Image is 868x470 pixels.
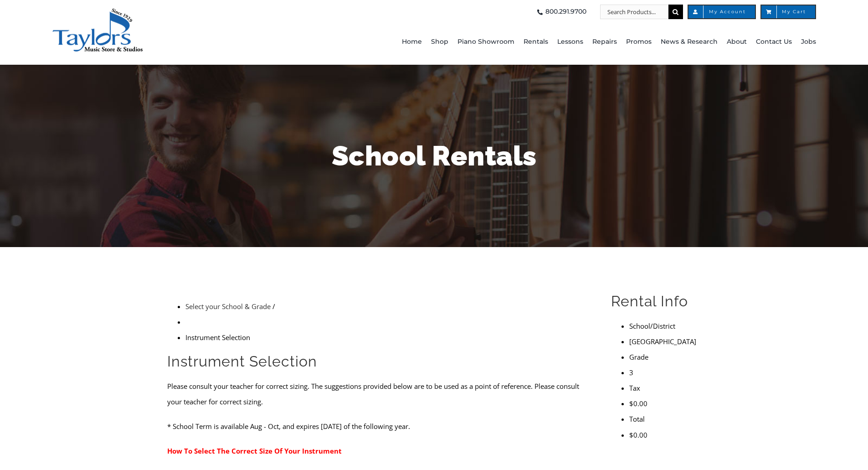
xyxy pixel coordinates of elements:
span: Home [402,35,422,49]
a: Select your School & Grade [185,302,271,311]
nav: Top Right [251,5,816,19]
a: Contact Us [756,19,792,65]
a: My Cart [760,5,816,19]
a: Piano Showroom [457,19,514,65]
span: Repairs [592,35,617,49]
a: Shop [431,19,448,65]
span: 800.291.9700 [545,5,586,19]
a: News & Research [661,19,718,65]
span: About [727,35,747,49]
a: Promos [626,19,652,65]
span: My Cart [770,10,806,14]
span: Promos [626,35,652,49]
li: [GEOGRAPHIC_DATA] [629,334,701,349]
a: Jobs [801,19,816,65]
a: About [727,19,747,65]
a: 800.291.9700 [534,5,586,19]
span: Piano Showroom [457,35,514,49]
span: Shop [431,35,448,49]
span: Lessons [557,35,583,49]
li: $0.00 [629,427,701,443]
span: Contact Us [756,35,792,49]
li: Instrument Selection [185,330,590,345]
li: $0.00 [629,396,701,411]
input: Search Products... [600,5,668,19]
span: / [272,302,275,311]
a: Repairs [592,19,617,65]
nav: Main Menu [251,19,816,65]
a: Lessons [557,19,583,65]
a: Home [402,19,422,65]
span: My Account [698,10,746,14]
a: My Account [688,5,756,19]
h2: Rental Info [611,292,701,311]
input: Search [668,5,683,19]
a: How To Select The Correct Size Of Your Instrument [167,446,342,455]
p: Please consult your teacher for correct sizing. The suggestions provided below are to be used as ... [167,378,590,409]
p: * School Term is available Aug - Oct, and expires [DATE] of the following year. [167,418,590,434]
li: Tax [629,380,701,396]
span: Rentals [524,35,548,49]
span: News & Research [661,35,718,49]
a: Rentals [524,19,548,65]
li: Grade [629,349,701,365]
li: Total [629,411,701,427]
li: 3 [629,365,701,380]
h1: School Rentals [168,137,701,175]
span: Jobs [801,35,816,49]
h2: Instrument Selection [167,352,590,371]
a: taylors-music-store-west-chester [52,7,143,16]
li: School/District [629,318,701,334]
